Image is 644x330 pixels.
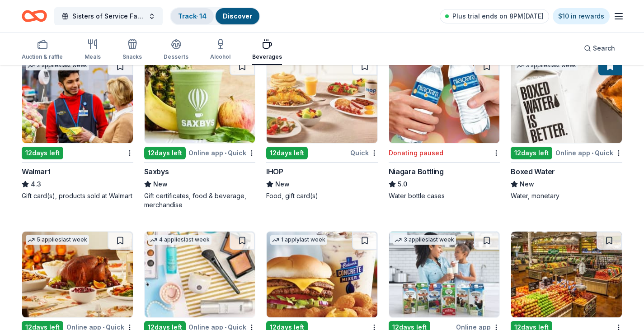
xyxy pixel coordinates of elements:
div: Gift certificates, food & beverage, merchandise [144,191,256,209]
button: Meals [85,35,101,65]
span: New [153,179,168,190]
div: Meals [85,53,101,60]
div: Snacks [122,53,142,60]
a: Image for Saxbys12days leftOnline app•QuickSaxbysNewGift certificates, food & beverage, merchandise [144,57,256,209]
div: Food, gift card(s) [266,191,378,200]
div: Donating paused [389,148,443,158]
div: Desserts [164,53,188,60]
a: Discover [223,12,252,20]
button: Beverages [252,35,282,65]
img: Image for Saxbys [145,57,255,143]
span: New [520,179,534,190]
a: Image for Walmart2 applieslast week12days leftWalmart4.3Gift card(s), products sold at Walmart [22,57,133,200]
div: 12 days left [511,147,552,159]
div: Beverages [252,53,282,60]
div: Online app Quick [188,147,255,158]
div: 5 applies last week [26,235,89,245]
span: Plus trial ends on 8PM[DATE] [452,11,544,22]
img: Image for Culver's [267,232,377,317]
div: Niagara Bottling [389,166,444,177]
div: Alcohol [210,53,230,60]
button: Track· 14Discover [170,7,260,25]
img: Image for Walmart [22,57,133,143]
a: $10 in rewards [553,8,610,24]
button: Search [577,39,622,57]
div: 4 applies last week [148,235,212,245]
div: 12 days left [22,147,63,159]
a: Home [22,5,47,27]
span: New [275,179,290,190]
div: Water, monetary [511,191,622,200]
button: Sisters of Service Fall Gathering [54,7,163,25]
div: 1 apply last week [270,235,327,245]
button: Auction & raffle [22,35,63,65]
span: Sisters of Service Fall Gathering [72,11,145,22]
img: Image for Organic Valley [389,232,500,317]
div: 12 days left [144,147,186,159]
div: Water bottle cases [389,191,500,200]
div: 12 days left [266,147,308,159]
div: Gift card(s), products sold at Walmart [22,191,133,200]
img: Image for Boxed Water [511,57,622,143]
img: Image for IHOP [267,57,377,143]
div: Walmart [22,166,50,177]
button: Alcohol [210,35,230,65]
a: Plus trial ends on 8PM[DATE] [440,9,549,23]
a: Image for Niagara BottlingDonating pausedNiagara Bottling5.0Water bottle cases [389,57,500,200]
img: Image for QVC [145,232,255,317]
div: Saxbys [144,166,169,177]
div: 3 applies last week [393,235,456,245]
span: 5.0 [398,179,407,190]
div: 2 applies last week [26,61,89,70]
button: Snacks [122,35,142,65]
span: 4.3 [31,179,41,190]
img: Image for Niagara Bottling [389,57,500,143]
div: Online app Quick [555,147,622,158]
div: IHOP [266,166,283,177]
a: Image for IHOP12days leftQuickIHOPNewFood, gift card(s) [266,57,378,200]
a: Image for Boxed Water3 applieslast week12days leftOnline app•QuickBoxed WaterNewWater, monetary [511,57,622,200]
img: Image for BJ's Wholesale Club [22,232,133,317]
span: Search [593,43,615,54]
button: Desserts [164,35,188,65]
img: Image for Fresh Thyme Market [511,232,622,317]
div: 3 applies last week [515,61,578,70]
div: Auction & raffle [22,53,63,60]
span: • [592,149,593,157]
span: • [225,149,226,157]
div: Quick [350,147,378,158]
div: Boxed Water [511,166,555,177]
a: Track· 14 [178,12,207,20]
